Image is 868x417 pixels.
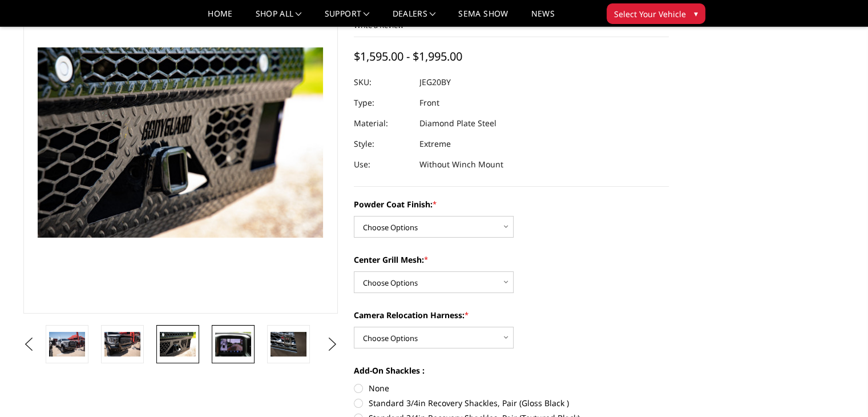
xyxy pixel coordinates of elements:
[215,332,251,356] img: Clear View Camera: Relocate your front camera and keep the functionality completely.
[354,134,411,154] dt: Style:
[271,332,306,356] img: 2020-2023 GMC Sierra 2500-3500 - FT Series - Extreme Front Bumper
[354,49,462,64] span: $1,595.00 - $1,995.00
[614,8,686,20] span: Select Your Vehicle
[458,10,508,26] a: SEMA Show
[208,10,232,26] a: Home
[419,154,503,175] dd: Without Winch Mount
[354,113,411,134] dt: Material:
[354,397,669,409] label: Standard 3/4in Recovery Shackles, Pair (Gloss Black )
[325,10,370,26] a: Support
[531,10,554,26] a: News
[354,72,411,93] dt: SKU:
[393,10,436,26] a: Dealers
[104,332,140,356] img: 2020-2023 GMC Sierra 2500-3500 - FT Series - Extreme Front Bumper
[354,364,669,376] label: Add-On Shackles :
[160,332,196,356] img: 2020-2023 GMC Sierra 2500-3500 - FT Series - Extreme Front Bumper
[256,10,302,26] a: shop all
[21,336,38,353] button: Previous
[354,309,669,321] label: Camera Relocation Harness:
[354,20,403,30] a: Write a Review
[324,336,341,353] button: Next
[354,382,669,394] label: None
[607,3,705,24] button: Select Your Vehicle
[354,93,411,113] dt: Type:
[419,134,451,154] dd: Extreme
[419,113,496,134] dd: Diamond Plate Steel
[419,93,439,113] dd: Front
[694,7,698,19] span: ▾
[49,332,85,356] img: 2020-2023 GMC Sierra 2500-3500 - FT Series - Extreme Front Bumper
[354,254,669,266] label: Center Grill Mesh:
[354,154,411,175] dt: Use:
[354,198,669,210] label: Powder Coat Finish:
[419,72,451,93] dd: JEG20BY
